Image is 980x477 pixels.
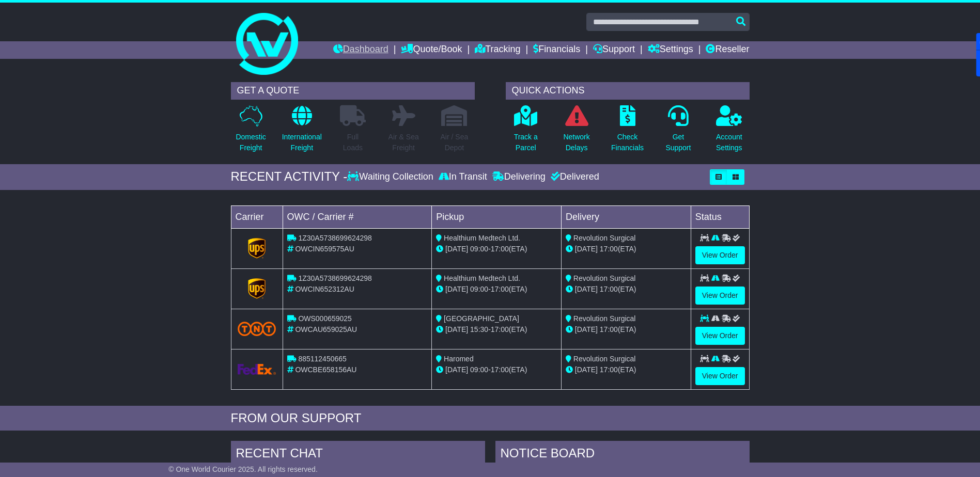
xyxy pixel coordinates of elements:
span: 17:00 [600,365,618,374]
p: Check Financials [611,132,644,153]
img: TNT_Domestic.png [238,322,276,336]
div: QUICK ACTIONS [506,82,750,100]
span: OWCIN659575AU [295,245,354,253]
span: 17:00 [491,365,509,374]
div: Delivered [548,171,599,183]
a: View Order [695,287,745,305]
span: Revolution Surgical [573,355,636,363]
span: [DATE] [445,245,468,253]
p: Air / Sea Depot [441,132,469,153]
div: NOTICE BOARD [495,441,750,469]
p: Network Delays [563,132,589,153]
td: Pickup [432,205,562,228]
div: In Transit [436,171,490,183]
a: CheckFinancials [611,105,644,159]
span: [DATE] [445,365,468,374]
span: [DATE] [445,285,468,293]
span: OWCAU659025AU [295,325,357,333]
span: 15:30 [470,325,488,333]
span: 09:00 [470,365,488,374]
span: Healthium Medtech Ltd. [444,274,520,282]
a: AccountSettings [715,105,743,159]
div: - (ETA) [436,244,557,255]
p: Track a Parcel [514,132,538,153]
a: InternationalFreight [282,105,322,159]
span: 17:00 [491,245,509,253]
p: Domestic Freight [236,132,266,153]
td: Carrier [231,205,283,228]
div: (ETA) [566,244,687,255]
a: View Order [695,327,745,345]
p: Account Settings [716,132,742,153]
span: [DATE] [575,365,598,374]
div: Delivering [490,171,548,183]
span: [DATE] [575,285,598,293]
span: OWCBE658156AU [295,365,356,374]
span: 17:00 [600,285,618,293]
span: [GEOGRAPHIC_DATA] [444,314,519,323]
span: [DATE] [445,325,468,333]
a: NetworkDelays [563,105,590,159]
span: 17:00 [491,285,509,293]
td: Status [691,205,749,228]
div: GET A QUOTE [231,82,475,100]
div: - (ETA) [436,284,557,295]
div: FROM OUR SUPPORT [231,411,750,426]
span: Revolution Surgical [573,274,636,282]
p: Get Support [665,132,691,153]
img: GetCarrierServiceLogo [248,278,266,299]
span: Healthium Medtech Ltd. [444,234,520,242]
span: Revolution Surgical [573,234,636,242]
a: Reseller [706,41,749,59]
span: Revolution Surgical [573,314,636,323]
p: Air & Sea Freight [388,132,419,153]
a: View Order [695,367,745,385]
div: (ETA) [566,364,687,375]
img: GetCarrierServiceLogo [248,238,266,259]
span: OWCIN652312AU [295,285,354,293]
span: [DATE] [575,245,598,253]
a: Support [593,41,635,59]
div: - (ETA) [436,324,557,335]
span: 17:00 [600,245,618,253]
div: RECENT ACTIVITY - [231,169,348,184]
a: Quote/Book [401,41,462,59]
a: Tracking [475,41,520,59]
span: 17:00 [491,325,509,333]
a: Dashboard [333,41,388,59]
div: Waiting Collection [347,171,435,183]
span: 885112450665 [298,355,346,363]
div: (ETA) [566,324,687,335]
span: 17:00 [600,325,618,333]
a: Track aParcel [514,105,538,159]
span: Haromed [444,355,474,363]
a: DomesticFreight [235,105,266,159]
span: 1Z30A5738699624298 [298,234,371,242]
a: Settings [648,41,693,59]
a: View Order [695,246,745,264]
img: GetCarrierServiceLogo [238,364,276,375]
span: 09:00 [470,285,488,293]
td: OWC / Carrier # [283,205,432,228]
span: 09:00 [470,245,488,253]
div: RECENT CHAT [231,441,485,469]
a: Financials [533,41,580,59]
span: © One World Courier 2025. All rights reserved. [168,465,318,473]
p: International Freight [282,132,322,153]
a: GetSupport [665,105,691,159]
div: (ETA) [566,284,687,295]
p: Full Loads [340,132,366,153]
span: 1Z30A5738699624298 [298,274,371,282]
span: OWS000659025 [298,314,352,323]
span: [DATE] [575,325,598,333]
td: Delivery [561,205,691,228]
div: - (ETA) [436,364,557,375]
